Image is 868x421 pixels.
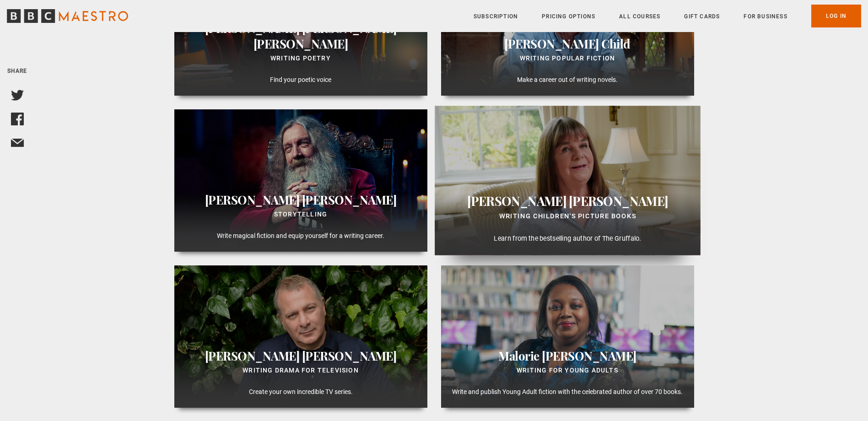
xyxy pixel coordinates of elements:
[205,192,300,208] span: [PERSON_NAME]
[182,209,420,220] div: Storytelling
[7,68,27,74] span: Share
[811,5,861,27] a: Log In
[448,75,687,85] p: Make a career out of writing novels.
[7,9,128,23] svg: BBC Maestro
[441,109,694,252] a: [PERSON_NAME] [PERSON_NAME] Writing Children's Picture Books Learn from the bestselling author of...
[205,21,397,36] span: [PERSON_NAME] [PERSON_NAME]
[474,12,518,21] a: Subscription
[253,36,348,52] span: [PERSON_NAME]
[601,36,631,52] span: Child
[498,348,539,364] span: Malorie
[684,12,720,21] a: Gift Cards
[205,348,300,364] span: [PERSON_NAME]
[302,348,397,364] span: [PERSON_NAME]
[174,265,427,408] a: [PERSON_NAME] [PERSON_NAME] Writing Drama for Television Create your own incredible TV series.
[182,75,420,85] p: Find your poetic voice
[442,234,692,244] p: Learn from the bestselling author of The Gruffalo.
[474,5,861,27] nav: Primary
[569,193,668,209] span: [PERSON_NAME]
[182,365,420,376] div: Writing Drama for Television
[448,365,687,376] div: Writing for Young Adults
[441,265,694,408] a: Malorie [PERSON_NAME] Writing for Young Adults Write and publish Young Adult fiction with the cel...
[542,348,636,364] span: [PERSON_NAME]
[182,231,420,241] p: Write magical fiction and equip yourself for a writing career.
[182,387,420,397] p: Create your own incredible TV series.
[619,12,660,21] a: All Courses
[448,387,687,397] p: Write and publish Young Adult fiction with the celebrated author of over 70 books.
[467,193,566,209] span: [PERSON_NAME]
[174,109,427,252] a: [PERSON_NAME] [PERSON_NAME] Storytelling Write magical fiction and equip yourself for a writing c...
[182,53,420,64] div: Writing Poetry
[504,36,599,52] span: [PERSON_NAME]
[448,53,687,64] div: Writing Popular Fiction
[442,211,692,222] div: Writing Children's Picture Books
[744,12,787,21] a: For business
[542,12,595,21] a: Pricing Options
[302,192,397,208] span: [PERSON_NAME]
